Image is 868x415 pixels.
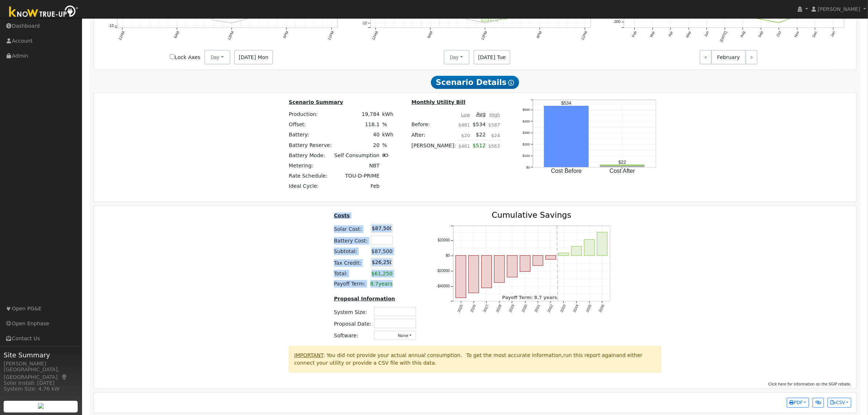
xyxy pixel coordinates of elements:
[719,30,728,42] text: [DATE]
[4,385,78,393] div: System Size: 4.76 kW
[613,20,620,24] text: -300
[5,4,82,20] img: Know True-Up
[739,31,746,38] text: Aug
[746,50,758,65] a: >
[466,18,468,21] circle: onclick=""
[334,296,395,302] u: Proposal Information
[598,304,606,313] text: 2036
[483,22,486,24] circle: onclick=""
[288,109,333,120] td: Production:
[558,253,569,256] rect: onclick=""
[288,130,333,140] td: Battery:
[410,140,457,155] td: [PERSON_NAME]:
[474,50,510,65] span: [DATE] Tue
[333,140,381,150] td: 20
[170,54,200,61] label: Lock Axes
[221,20,224,23] circle: onclick=""
[410,130,457,140] td: After:
[248,16,251,19] circle: onclick=""
[427,31,433,39] text: 6AM
[333,120,381,130] td: 118.1
[4,350,78,360] span: Site Summary
[828,398,851,408] button: CSV
[520,256,530,272] rect: onclick=""
[437,284,450,288] text: -$40000
[461,112,470,117] u: Low
[4,360,78,368] div: [PERSON_NAME]
[412,99,466,105] u: Monthly Utility Bill
[490,112,500,117] u: High
[204,50,230,65] button: Day
[457,304,464,313] text: 2025
[471,120,487,130] td: $534
[572,247,582,256] rect: onclick=""
[289,346,661,372] div: : You did not provide your actual annual consumption. To get the most accurate information, and e...
[457,140,471,155] td: $461
[760,18,763,21] circle: onclick=""
[469,256,479,293] rect: onclick=""
[288,140,333,150] td: Battery Reserve:
[580,31,588,41] text: 11PM
[431,76,519,89] span: Scenario Details
[118,31,125,41] text: 12AM
[830,31,836,38] text: Jan
[374,331,416,340] button: None
[483,304,490,313] text: 2027
[502,295,557,300] text: Payoff Term: 8.7 years
[381,120,395,130] td: %
[437,269,450,273] text: -$20000
[778,21,781,24] circle: onclick=""
[597,232,607,256] rect: onclick=""
[438,238,450,243] text: $20000
[487,120,501,130] td: $587
[533,256,543,266] rect: onclick=""
[813,398,824,408] button: Generate Report Link
[492,210,571,220] text: Cumulative Savings
[546,256,556,260] rect: onclick=""
[239,19,242,22] circle: onclick=""
[526,166,530,169] text: $0
[610,168,635,174] text: Cost After
[333,160,381,171] td: NBT
[470,304,477,313] text: 2026
[711,50,746,65] span: February
[288,181,333,191] td: Ideal Cycle:
[333,279,369,289] td: Payoff Term:
[457,130,471,140] td: $20
[507,256,517,277] rect: onclick=""
[212,19,215,22] circle: onclick=""
[787,398,809,408] button: PDF
[768,382,852,386] span: Click here for information on the SGIP rebate.
[61,374,68,380] a: Map
[4,379,78,387] div: Solar Install: [DATE]
[493,19,495,22] circle: onclick=""
[523,120,530,123] text: $400
[547,304,554,313] text: 2032
[812,31,818,38] text: Dec
[790,400,803,405] span: PDF
[619,160,626,165] text: $22
[560,304,567,313] text: 2033
[471,140,487,155] td: $512
[667,30,674,37] text: Apr
[818,6,860,12] span: [PERSON_NAME]
[381,130,395,140] td: kWh
[523,143,530,146] text: $200
[333,150,381,160] td: Self Consumption
[502,18,505,21] circle: onclick=""
[333,171,381,181] td: TOU-D-PRIME
[508,304,515,313] text: 2029
[333,318,373,329] td: Proposal Date:
[509,80,514,86] i: Show Help
[776,30,782,37] text: Oct
[495,304,503,313] text: 2028
[482,256,492,288] rect: onclick=""
[534,304,541,313] text: 2031
[333,329,373,341] td: Software:
[585,304,593,313] text: 2035
[294,352,323,358] u: IMPORTANT
[410,120,457,130] td: Before:
[234,50,273,65] span: [DATE] Mon
[475,20,478,23] circle: onclick=""
[333,234,369,246] td: Battery Cost:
